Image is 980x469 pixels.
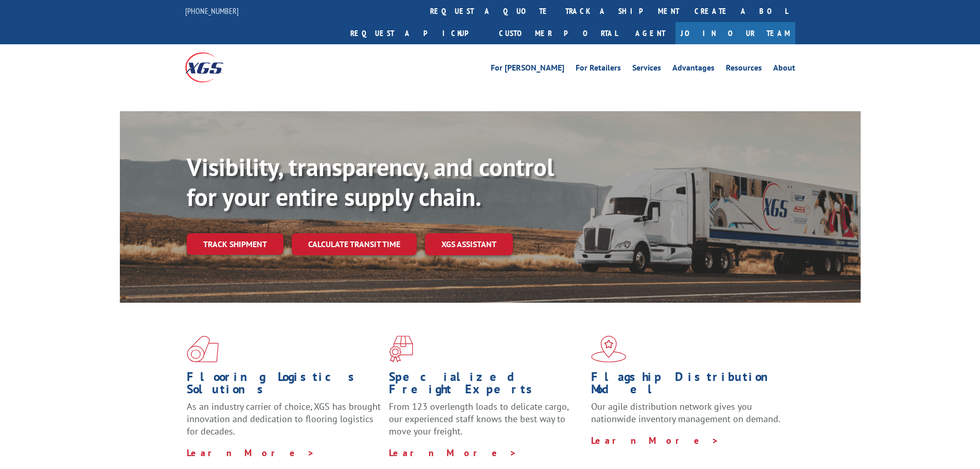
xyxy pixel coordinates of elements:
[425,233,513,255] a: XGS ASSISTANT
[389,401,583,446] p: From 123 overlength loads to delicate cargo, our experienced staff knows the best way to move you...
[632,64,661,75] a: Services
[185,6,239,16] a: [PHONE_NUMBER]
[389,371,583,401] h1: Specialized Freight Experts
[187,233,283,255] a: Track shipment
[187,151,554,213] b: Visibility, transparency, and control for your entire supply chain.
[591,435,719,446] a: Learn More >
[389,336,413,362] img: xgs-icon-focused-on-flooring-red
[491,22,625,44] a: Customer Portal
[292,233,417,255] a: Calculate transit time
[675,22,795,44] a: Join Our Team
[343,22,491,44] a: Request a pickup
[576,64,621,75] a: For Retailers
[591,371,786,401] h1: Flagship Distribution Model
[187,401,381,437] span: As an industry carrier of choice, XGS has brought innovation and dedication to flooring logistics...
[625,22,675,44] a: Agent
[187,447,315,459] a: Learn More >
[672,64,715,75] a: Advantages
[591,336,627,362] img: xgs-icon-flagship-distribution-model-red
[389,447,517,459] a: Learn More >
[491,64,564,75] a: For [PERSON_NAME]
[773,64,795,75] a: About
[591,401,780,425] span: Our agile distribution network gives you nationwide inventory management on demand.
[187,336,219,362] img: xgs-icon-total-supply-chain-intelligence-red
[726,64,762,75] a: Resources
[187,371,381,401] h1: Flooring Logistics Solutions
